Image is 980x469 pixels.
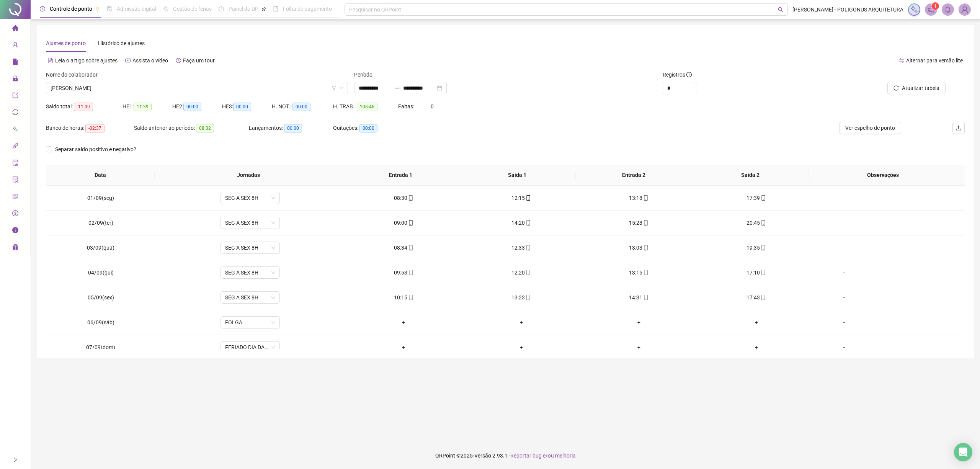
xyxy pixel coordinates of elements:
div: 09:53 [351,268,456,277]
div: 08:34 [351,243,456,252]
div: 17:10 [704,268,809,277]
span: 07/09(dom) [86,344,115,350]
span: Reportar bug e/ou melhoria [510,453,576,459]
span: 05/09(sex) [88,294,114,301]
span: FERIADO DIA DA INDEPENDÊNCIA [225,342,275,353]
span: 00:00 [233,103,251,111]
th: Saída 1 [459,165,576,186]
span: Painel do DP [229,6,258,12]
span: file [12,55,18,70]
div: H. TRAB.: [333,102,398,111]
span: SEG A SEX 8H [225,242,275,253]
div: 13:18 [586,194,691,202]
span: Alternar para versão lite [906,57,963,64]
span: Faça um tour [183,57,215,64]
span: file-done [107,6,112,11]
div: H. NOT.: [272,102,333,111]
div: 20:45 [704,219,809,227]
img: 19998 [959,4,970,15]
div: + [469,343,574,351]
span: 06/09(sáb) [87,319,114,325]
div: 13:23 [469,293,574,302]
div: - [822,318,867,327]
span: mobile [642,295,648,300]
span: home [12,21,18,37]
span: notification [928,6,934,13]
div: 09:00 [351,219,456,227]
span: Folha de pagamento [283,6,332,12]
div: + [351,318,456,327]
span: right [13,457,18,462]
label: Período [354,70,377,79]
span: Ver espelho de ponto [845,124,895,132]
div: + [351,343,456,351]
span: Ajustes de ponto [46,40,86,46]
div: + [586,343,691,351]
div: 13:15 [586,268,691,277]
span: SEG A SEX 8H [225,267,275,278]
span: SEG A SEX 8H [225,292,275,303]
span: upload [955,125,962,131]
span: clock-circle [40,6,45,11]
span: solution [12,173,18,188]
div: 17:43 [704,293,809,302]
span: LARISSA ELEN FIGUEIREDO COSTA [51,82,343,94]
span: Atualizar tabela [902,84,939,92]
span: file-text [48,58,53,63]
div: - [822,243,867,252]
th: Jornadas [155,165,342,186]
span: 01/09(seg) [87,195,114,201]
span: dollar [12,207,18,222]
span: 00:00 [292,103,310,111]
span: Gestão de férias [173,6,212,12]
div: 12:15 [469,194,574,202]
div: Saldo total: [46,102,122,111]
th: Entrada 1 [342,165,459,186]
span: search [778,7,784,13]
button: Atualizar tabela [887,82,946,94]
span: Registros [663,70,692,79]
span: history [176,58,181,63]
span: mobile [642,270,648,275]
button: Ver espelho de ponto [839,122,901,134]
div: Quitações: [333,124,410,132]
span: info-circle [686,72,692,77]
div: 12:20 [469,268,574,277]
div: - [822,293,867,302]
span: 00:00 [284,124,302,132]
span: export [12,89,18,104]
span: audit [12,156,18,172]
span: mobile [642,245,648,250]
span: 108:46 [357,103,377,111]
span: mobile [407,195,413,201]
span: filter [332,86,336,90]
div: + [586,318,691,327]
span: mobile [760,270,766,275]
span: mobile [760,195,766,201]
span: user-add [12,38,18,54]
span: mobile [525,270,531,275]
span: down [339,86,344,90]
span: Leia o artigo sobre ajustes [55,57,118,64]
span: swap [899,58,904,63]
span: Observações [815,171,951,179]
div: HE 3: [222,102,272,111]
span: info-circle [12,224,18,239]
span: 02/09(ter) [88,220,113,226]
span: Histórico de ajustes [98,40,145,46]
span: SEG A SEX 8H [225,217,275,229]
div: 08:30 [351,194,456,202]
span: SEG A SEX 8H [225,192,275,204]
span: pushpin [95,7,100,11]
div: HE 2: [172,102,222,111]
div: 19:35 [704,243,809,252]
th: Entrada 2 [576,165,693,186]
span: Controle de ponto [50,6,92,12]
span: Versão [474,453,491,459]
span: mobile [525,245,531,250]
div: + [704,318,809,327]
div: 17:39 [704,194,809,202]
img: sparkle-icon.fc2bf0ac1784a2077858766a79e2daf3.svg [910,5,918,14]
span: bell [944,6,951,13]
span: to [394,85,400,91]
